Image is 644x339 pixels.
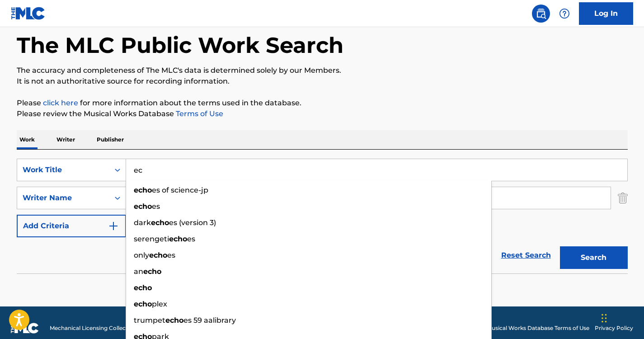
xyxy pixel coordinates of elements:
[108,221,119,231] img: 9d2ae6d4665cec9f34b9.svg
[11,7,46,20] img: MLC Logo
[169,218,216,227] span: es (version 3)
[54,130,78,149] p: Writer
[152,186,208,194] span: es of science-jp
[11,323,39,334] img: logo
[23,193,104,203] div: Writer Name
[599,296,644,339] iframe: Chat Widget
[134,218,151,227] span: dark
[17,32,343,59] h1: The MLC Public Work Search
[618,187,628,209] img: Delete Criterion
[17,159,628,273] form: Search Form
[149,251,167,259] strong: echo
[17,98,628,108] p: Please for more information about the terms used in the database.
[134,202,152,211] strong: echo
[167,251,175,259] span: es
[174,109,223,118] a: Terms of Use
[497,245,555,265] a: Reset Search
[43,99,78,107] a: click here
[134,186,152,194] strong: echo
[134,267,143,276] span: an
[23,165,104,175] div: Work Title
[134,235,169,243] span: serengeti
[134,251,149,259] span: only
[134,283,152,292] strong: echo
[17,76,628,87] p: It is not an authoritative source for recording information.
[487,324,589,332] a: Musical Works Database Terms of Use
[532,5,550,23] a: Public Search
[50,324,155,332] span: Mechanical Licensing Collective © 2025
[94,130,127,149] p: Publisher
[134,316,165,325] span: trumpet
[134,300,152,308] strong: echo
[17,65,628,76] p: The accuracy and completeness of The MLC's data is determined solely by our Members.
[165,316,183,325] strong: echo
[559,8,570,19] img: help
[151,218,169,227] strong: echo
[602,305,607,332] div: Drag
[17,215,126,237] button: Add Criteria
[579,2,633,25] a: Log In
[595,324,633,332] a: Privacy Policy
[169,235,187,243] strong: echo
[152,300,167,308] span: plex
[183,316,236,325] span: es 59 aalibrary
[536,8,546,19] img: search
[17,130,38,149] p: Work
[143,267,161,276] strong: echo
[555,5,573,23] div: Help
[187,235,195,243] span: es
[152,202,160,211] span: es
[560,246,628,269] button: Search
[17,108,628,119] p: Please review the Musical Works Database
